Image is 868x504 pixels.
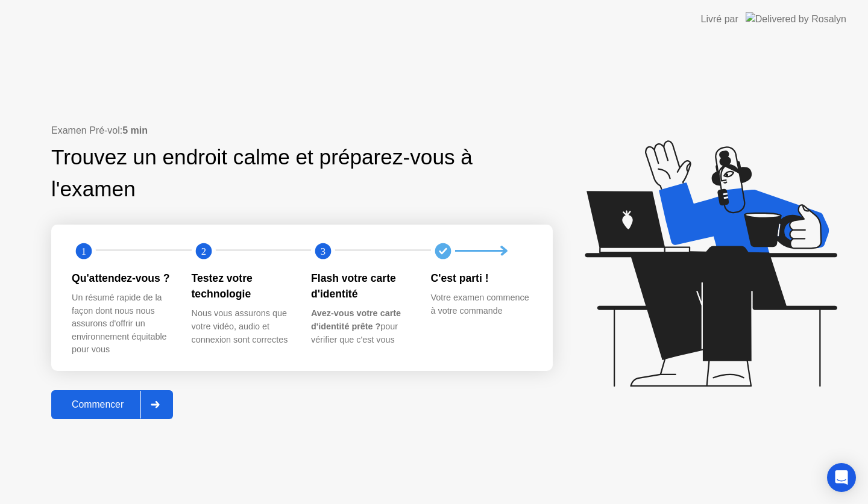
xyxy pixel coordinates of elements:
button: Commencer [51,390,173,419]
div: Livré par [701,12,738,26]
div: pour vérifier que c'est vous [311,307,412,346]
b: Avez-vous votre carte d'identité prête ? [311,308,401,331]
text: 3 [321,245,325,257]
div: Flash votre carte d'identité [311,270,412,302]
img: Delivered by Rosalyn [746,12,846,26]
div: Trouvez un endroit calme et préparez-vous à l'examen [51,142,476,205]
div: Open Intercom Messenger [827,463,856,492]
text: 2 [201,245,206,257]
div: Examen Pré-vol: [51,123,553,138]
div: Votre examen commence à votre commande [431,291,532,317]
div: Nous vous assurons que votre vidéo, audio et connexion sont correctes [192,307,292,346]
text: 1 [81,245,86,257]
div: C'est parti ! [431,270,532,286]
div: Un résumé rapide de la façon dont nous nous assurons d'offrir un environnement équitable pour vous [72,291,172,356]
div: Testez votre technologie [192,270,292,302]
div: Qu'attendez-vous ? [72,270,172,286]
b: 5 min [122,125,148,135]
div: Commencer [55,399,140,410]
